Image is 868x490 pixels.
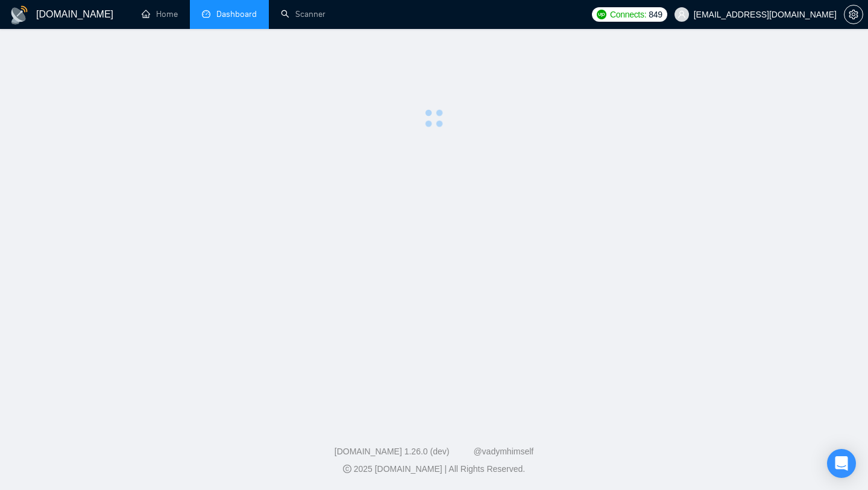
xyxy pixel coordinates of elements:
[610,8,646,21] span: Connects:
[827,449,856,478] div: Open Intercom Messenger
[649,8,662,21] span: 849
[10,5,29,25] img: logo
[281,9,325,19] a: searchScanner
[335,447,450,456] a: [DOMAIN_NAME] 1.26.0 (dev)
[142,9,178,19] a: homeHome
[678,10,686,19] span: user
[202,10,210,18] span: dashboard
[216,9,257,19] span: Dashboard
[844,10,863,19] span: setting
[473,447,533,456] a: @vadymhimself
[343,465,351,473] span: copyright
[597,10,606,19] img: upwork-logo.png
[844,10,863,19] a: setting
[10,463,858,476] div: 2025 [DOMAIN_NAME] | All Rights Reserved.
[844,5,863,24] button: setting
